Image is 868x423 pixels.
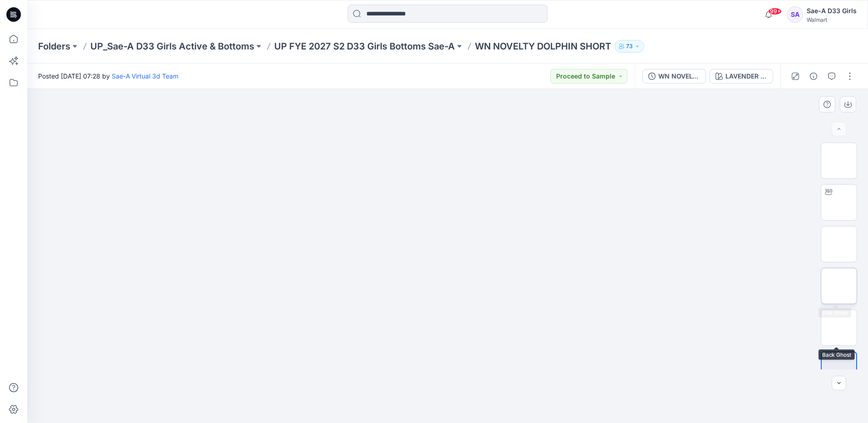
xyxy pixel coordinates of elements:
[725,71,767,81] div: LAVENDER SUNRISE
[38,40,70,53] a: Folders
[38,71,178,81] span: Posted [DATE] 07:28 by
[274,40,455,53] a: UP FYE 2027 S2 D33 Girls Bottoms Sae-A
[626,41,633,51] p: 73
[658,71,700,81] div: WN NOVELTY DOLPHIN SHORT_Rev1_FULL COLORWAY
[90,40,254,53] a: UP_Sae-A D33 Girls Active & Bottoms
[807,16,857,23] div: Walmart
[806,69,821,84] button: Details
[787,6,803,23] div: SA
[112,72,178,80] a: Sae-A Virtual 3d Team
[642,69,706,84] button: WN NOVELTY DOLPHIN SHORT_Rev1_FULL COLORWAY
[475,40,611,53] p: WN NOVELTY DOLPHIN SHORT
[807,5,857,16] div: Sae-A D33 Girls
[615,40,644,53] button: 73
[710,69,773,84] button: LAVENDER SUNRISE
[768,8,782,15] span: 99+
